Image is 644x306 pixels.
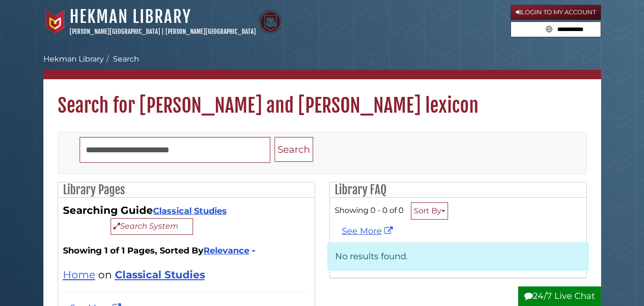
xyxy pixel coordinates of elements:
button: Sort By [411,202,448,220]
form: Search library guides, policies, and FAQs. [511,21,601,38]
h2: Library FAQ [330,182,586,198]
nav: breadcrumb [43,53,601,79]
img: Calvin Theological Seminary [258,10,282,34]
a: Login to My Account [511,5,601,20]
a: Home [63,268,95,281]
h2: Library Pages [58,182,315,198]
span: on [98,268,112,281]
a: Relevance [204,245,254,256]
a: Classical Studies [115,268,205,281]
li: Search [104,53,139,65]
span: Showing 0 - 0 of 0 [335,205,404,215]
div: Searching Guide [63,202,310,235]
a: See More [342,226,395,236]
span: | [162,28,164,35]
h1: Search for [PERSON_NAME] and [PERSON_NAME] lexicon [43,79,601,117]
a: Classical Studies [153,206,227,216]
a: [PERSON_NAME][GEOGRAPHIC_DATA] [70,28,160,35]
strong: Showing 1 of 1 Pages, Sorted By [63,244,310,257]
p: No results found. [327,243,589,271]
a: Hekman Library [70,6,191,27]
button: Search [275,137,313,162]
img: Calvin University [43,10,67,34]
button: Search System [111,218,193,235]
button: 24/7 Live Chat [518,286,601,306]
a: Hekman Library [43,54,104,63]
a: [PERSON_NAME][GEOGRAPHIC_DATA] [165,28,256,35]
button: Search [543,22,555,35]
